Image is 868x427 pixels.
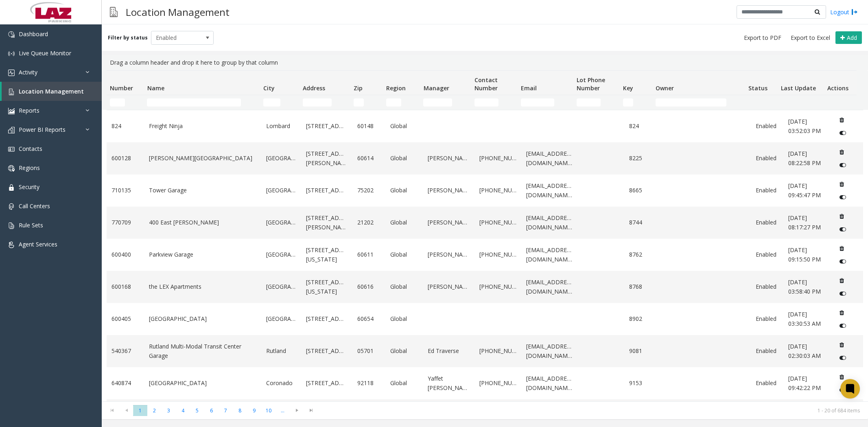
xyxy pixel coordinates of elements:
[835,126,850,139] button: Disable
[428,154,470,163] a: [PERSON_NAME]
[19,183,39,191] span: Security
[577,76,605,92] span: Lot Phone Number
[263,98,281,107] input: City Filter
[835,383,850,396] button: Disable
[19,49,71,57] span: Live Queue Monitor
[357,379,380,388] a: 92118
[744,34,781,42] span: Export to PDF
[745,95,778,110] td: Status Filter
[788,246,825,264] a: [DATE] 09:15:50 PM
[112,250,139,259] a: 600400
[162,405,176,416] span: Page 3
[108,34,148,41] label: Filter by status
[424,84,449,92] span: Manager
[350,95,383,110] td: Zip Filter
[112,282,139,291] a: 600168
[835,351,850,364] button: Disable
[110,2,118,22] img: pageIcon
[144,95,260,110] td: Name Filter
[112,122,139,131] a: 824
[788,342,825,360] a: [DATE] 02:30:03 AM
[151,31,201,44] span: Enabled
[266,186,296,195] a: [GEOGRAPHIC_DATA]
[479,218,516,227] a: [PHONE_NUMBER]
[756,282,779,291] a: Enabled
[306,346,348,355] a: [STREET_ADDRESS]
[390,282,418,291] a: Global
[149,379,256,388] a: [GEOGRAPHIC_DATA]
[149,250,256,259] a: Parkview Garage
[8,222,15,229] img: 'icon'
[835,191,850,204] button: Disable
[260,95,300,110] td: City Filter
[629,314,652,323] a: 8902
[656,84,674,92] span: Owner
[204,405,219,416] span: Page 6
[19,68,37,76] span: Activity
[756,379,779,388] a: Enabled
[835,338,848,351] button: Delete
[149,342,256,360] a: Rutland Multi-Modal Transit Center Garage
[577,98,601,107] input: Lot Phone Number Filter
[390,154,418,163] a: Global
[756,154,779,163] a: Enabled
[788,246,821,263] span: [DATE] 09:15:50 PM
[357,122,380,131] a: 60148
[149,218,256,227] a: 400 East [PERSON_NAME]
[390,379,418,388] a: Global
[652,95,745,110] td: Owner Filter
[306,379,348,388] a: [STREET_ADDRESS]
[423,98,452,107] input: Manager Filter
[835,178,848,191] button: Delete
[2,82,102,101] a: Location Management
[781,84,816,92] span: Last Update
[788,117,825,135] a: [DATE] 03:52:03 PM
[112,218,139,227] a: 770709
[19,126,66,133] span: Power BI Reports
[323,407,860,414] kendo-pager-info: 1 - 20 of 684 items
[788,374,825,392] a: [DATE] 09:42:22 PM
[526,342,573,360] a: [EMAIL_ADDRESS][DOMAIN_NAME]
[390,250,418,259] a: Global
[521,84,537,92] span: Email
[756,250,779,259] a: Enabled
[656,98,726,107] input: Owner Filter
[247,405,261,416] span: Page 9
[291,407,302,414] span: Go to the next page
[390,218,418,227] a: Global
[835,319,850,332] button: Disable
[266,122,296,131] a: Lombard
[390,314,418,323] a: Global
[824,71,857,95] th: Actions
[19,145,42,152] span: Contacts
[357,314,380,323] a: 60654
[835,306,848,319] button: Delete
[835,274,848,287] button: Delete
[620,95,652,110] td: Key Filter
[788,310,821,327] span: [DATE] 03:30:53 AM
[306,246,348,264] a: [STREET_ADDRESS][US_STATE]
[357,186,380,195] a: 75202
[19,30,48,38] span: Dashboard
[8,165,15,172] img: 'icon'
[629,346,652,355] a: 9081
[788,149,825,168] a: [DATE] 08:22:58 PM
[354,84,363,92] span: Zip
[756,346,779,355] a: Enabled
[788,310,825,328] a: [DATE] 03:30:53 AM
[428,346,470,355] a: Ed Traverse
[147,84,164,92] span: Name
[122,2,234,22] h3: Location Management
[8,242,15,248] img: 'icon'
[266,154,296,163] a: [GEOGRAPHIC_DATA]
[107,95,144,110] td: Number Filter
[357,218,380,227] a: 21202
[629,122,652,131] a: 824
[428,374,470,392] a: Yaffet [PERSON_NAME]
[133,405,147,416] span: Page 1
[479,250,516,259] a: [PHONE_NUMBER]
[526,278,573,296] a: [EMAIL_ADDRESS][DOMAIN_NAME]
[629,154,652,163] a: 8225
[479,186,516,195] a: [PHONE_NUMBER]
[300,95,351,110] td: Address Filter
